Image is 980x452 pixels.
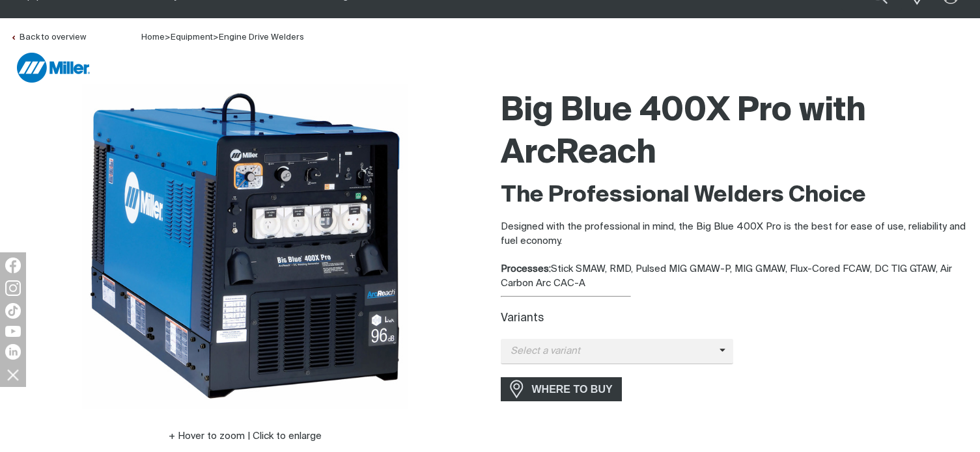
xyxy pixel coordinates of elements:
img: hide socials [2,364,24,386]
a: Back to overview [10,33,86,42]
a: Home [141,32,165,42]
img: LinkedIn [5,344,21,360]
h1: Big Blue 400X Pro with ArcReach [501,90,970,175]
strong: Processes: [501,264,551,274]
a: WHERE TO BUY [501,377,623,401]
div: Stick SMAW, RMD, Pulsed MIG GMAW-P, MIG GMAW, Flux-Cored FCAW, DC TIG GTAW, Air Carbon Arc CAC-A [501,262,970,291]
h2: The Professional Welders Choice [501,181,970,210]
button: Hover to zoom | Click to enlarge [161,429,329,444]
span: > [213,33,219,42]
img: Big Blue 400X Pro with ArcReach [82,84,408,409]
img: Facebook [5,258,21,273]
a: Equipment [171,33,213,42]
span: Select a variant [501,344,720,359]
img: Instagram [5,280,21,296]
p: Designed with the professional in mind, the Big Blue 400X Pro is the best for ease of use, reliab... [501,220,970,249]
img: TikTok [5,303,21,319]
span: > [165,33,171,42]
span: Home [141,33,165,42]
label: Variants [501,313,544,324]
img: Miller [17,53,90,83]
img: YouTube [5,326,21,337]
span: WHERE TO BUY [524,379,621,400]
a: Engine Drive Welders [219,33,304,42]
